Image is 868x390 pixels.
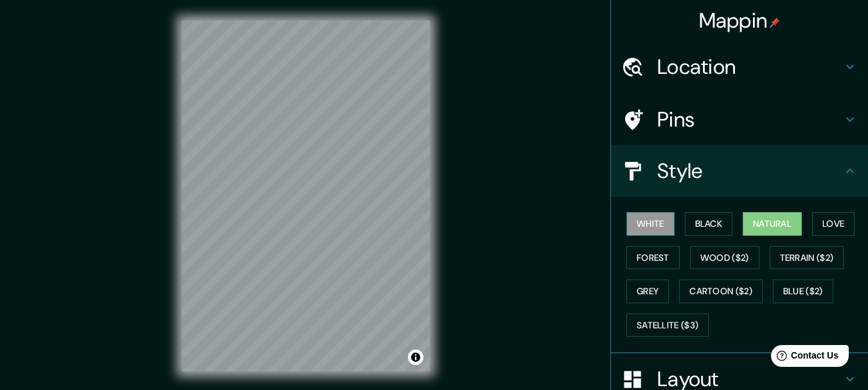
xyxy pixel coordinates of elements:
h4: Mappin [699,8,781,33]
div: Pins [611,94,868,145]
button: Love [812,212,855,236]
button: Grey [626,279,669,303]
button: Satellite ($3) [626,314,709,337]
h4: Style [657,158,842,184]
button: Toggle attribution [408,350,423,365]
button: Forest [626,246,680,270]
div: Location [611,41,868,93]
button: Black [685,212,733,236]
h4: Location [657,54,842,80]
canvas: Map [182,21,430,371]
button: Wood ($2) [690,246,759,270]
button: Blue ($2) [773,279,833,303]
button: White [626,212,675,236]
button: Terrain ($2) [770,246,844,270]
h4: Pins [657,107,842,132]
div: Style [611,145,868,197]
button: Natural [743,212,802,236]
iframe: Help widget launcher [754,340,854,376]
img: pin-icon.png [770,17,780,28]
button: Cartoon ($2) [679,279,763,303]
